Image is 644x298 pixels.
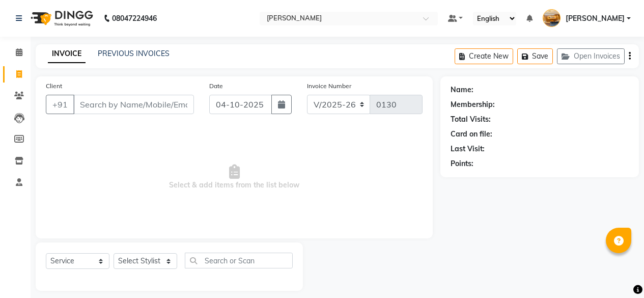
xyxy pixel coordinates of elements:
img: Sundaram [543,9,561,27]
a: PREVIOUS INVOICES [98,49,170,58]
label: Date [209,82,223,91]
b: 08047224946 [112,4,157,33]
span: [PERSON_NAME] [566,13,625,24]
iframe: chat widget [601,257,634,288]
a: INVOICE [48,45,86,63]
span: Select & add items from the list below [46,126,423,228]
button: Save [517,48,553,64]
div: Last Visit: [451,144,485,154]
div: Total Visits: [451,114,491,125]
div: Membership: [451,99,495,110]
button: Create New [455,48,513,64]
div: Name: [451,85,473,95]
button: +91 [46,95,74,114]
label: Invoice Number [307,82,351,91]
img: logo [26,4,96,33]
input: Search or Scan [185,253,293,268]
label: Client [46,82,62,91]
div: Card on file: [451,129,492,140]
div: Points: [451,158,473,169]
button: Open Invoices [557,48,625,64]
input: Search by Name/Mobile/Email/Code [73,95,194,114]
